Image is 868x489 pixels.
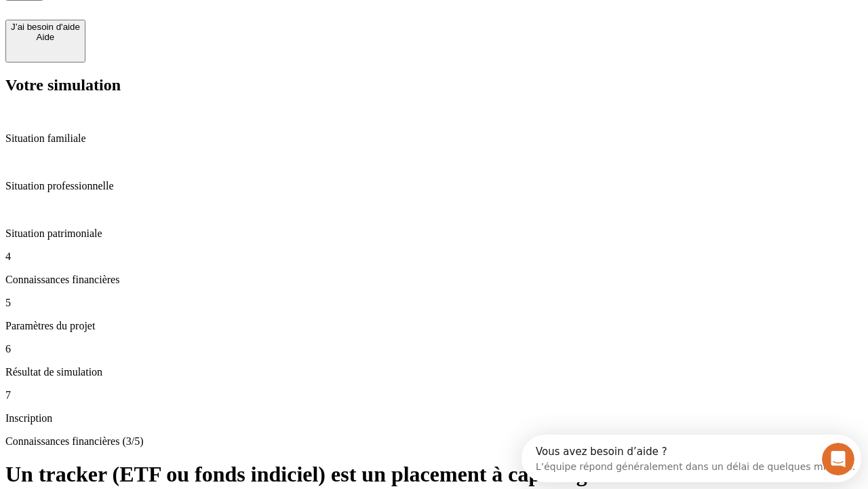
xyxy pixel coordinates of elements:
[5,76,863,94] h2: Votre simulation
[5,462,863,487] h1: Un tracker (ETF ou fonds indiciel) est un placement à capital garanti ?
[5,251,863,263] p: 4
[5,274,863,286] p: Connaissances financières
[11,22,80,32] div: J’ai besoin d'aide
[5,180,863,192] p: Situation professionnelle
[5,412,863,424] p: Inscription
[5,132,863,145] p: Situation familiale
[14,22,334,37] div: L’équipe répond généralement dans un délai de quelques minutes.
[5,435,863,448] p: Connaissances financières (3/5)
[5,366,863,378] p: Résultat de simulation
[5,343,863,355] p: 6
[14,12,334,22] div: Vous avez besoin d’aide ?
[822,443,854,475] iframe: Intercom live chat
[521,435,861,482] iframe: Intercom live chat discovery launcher
[5,297,863,309] p: 5
[5,389,863,401] p: 7
[5,228,863,240] p: Situation patrimoniale
[11,32,80,42] div: Aide
[5,5,374,43] div: Ouvrir le Messenger Intercom
[5,320,863,332] p: Paramètres du projet
[5,20,85,62] button: J’ai besoin d'aideAide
